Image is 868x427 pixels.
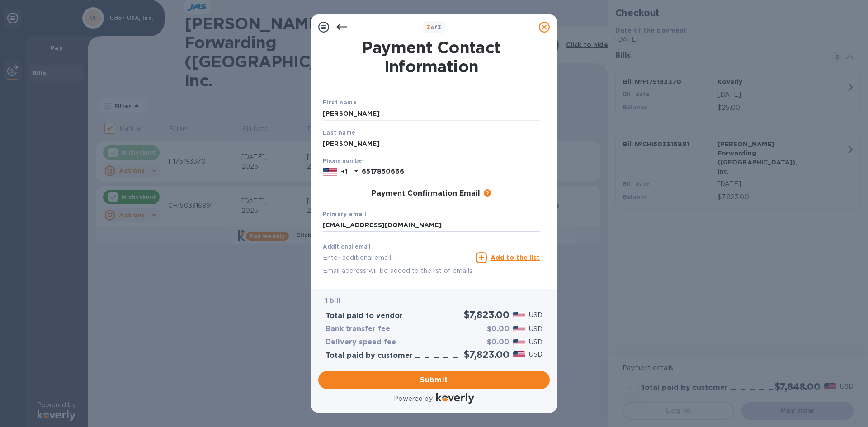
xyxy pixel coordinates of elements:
h3: Delivery speed fee [325,338,396,347]
button: Submit [318,371,550,389]
p: USD [529,324,542,334]
h3: $0.00 [487,338,509,347]
h1: Payment Contact Information [323,38,540,76]
label: Phone number [323,159,364,164]
input: Enter additional email [323,251,472,264]
p: +1 [341,167,347,176]
label: Additional email [323,244,371,250]
img: USD [513,339,525,345]
p: USD [529,310,542,320]
b: First name [323,99,357,106]
img: US [323,167,337,177]
input: Enter your primary name [323,219,540,232]
b: 1 bill [325,297,340,304]
span: Submit [325,375,542,385]
img: USD [513,351,525,357]
img: USD [513,312,525,318]
h2: $7,823.00 [464,309,509,320]
b: Last name [323,129,356,136]
input: Enter your first name [323,107,540,121]
p: USD [529,338,542,347]
p: USD [529,350,542,359]
span: 3 [427,24,430,31]
input: Enter your last name [323,137,540,150]
h3: Total paid by customer [325,352,413,360]
h3: Total paid to vendor [325,312,403,320]
img: USD [513,326,525,332]
p: Powered by [394,394,432,404]
input: Enter your phone number [362,165,540,178]
b: Primary email [323,211,366,217]
img: Logo [436,393,474,404]
b: of 3 [427,24,442,31]
u: Add to the list [491,254,540,261]
h3: $0.00 [487,325,509,333]
h2: $7,823.00 [464,349,509,360]
p: Email address will be added to the list of emails [323,266,472,276]
h3: Payment Confirmation Email [372,189,480,198]
h3: Bank transfer fee [325,325,390,333]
